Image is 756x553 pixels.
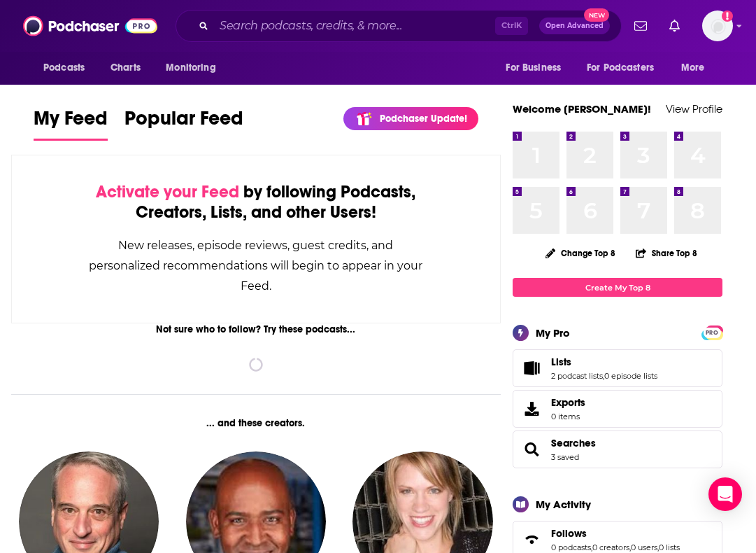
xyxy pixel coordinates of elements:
a: Searches [551,437,596,449]
span: New [584,8,609,22]
div: Not sure who to follow? Try these podcasts... [11,323,501,335]
a: 2 podcast lists [551,371,603,381]
span: Follows [551,527,587,540]
span: , [657,542,659,552]
a: Lists [518,358,545,378]
span: Open Advanced [545,22,604,29]
span: Ctrl K [495,17,528,35]
span: Activate your Feed [96,181,239,202]
button: Show profile menu [702,10,733,41]
button: Open AdvancedNew [539,17,610,34]
a: 0 podcasts [551,542,591,552]
a: 0 episode lists [604,371,657,381]
span: Lists [551,356,571,368]
input: Search podcasts, credits, & more... [214,15,495,37]
a: Create My Top 8 [513,278,722,297]
a: 0 users [631,542,657,552]
button: Share Top 8 [635,239,698,267]
span: For Business [506,58,561,78]
a: Show notifications dropdown [664,14,685,38]
a: Welcome [PERSON_NAME]! [513,102,651,115]
a: Follows [551,527,680,540]
a: 0 creators [592,542,629,552]
span: Exports [518,399,545,419]
a: View Profile [666,102,722,115]
a: Follows [518,530,545,549]
span: Charts [110,58,141,78]
a: Show notifications dropdown [629,14,652,38]
span: Popular Feed [124,106,243,139]
a: My Feed [34,106,108,141]
div: My Pro [536,326,570,339]
a: Popular Feed [124,106,243,141]
div: Open Intercom Messenger [708,477,742,511]
button: open menu [156,55,234,81]
a: Charts [101,55,149,81]
a: 3 saved [551,452,579,462]
a: Lists [551,356,657,368]
a: Exports [513,390,722,428]
button: Change Top 8 [537,244,624,262]
button: open menu [34,55,103,81]
span: Exports [551,396,585,409]
span: My Feed [34,106,108,139]
span: , [629,542,631,552]
span: Logged in as gbrussel [702,10,733,41]
span: Searches [513,430,722,468]
p: Podchaser Update! [380,113,467,125]
div: ... and these creators. [11,417,501,429]
span: , [603,371,604,381]
span: 0 items [551,412,585,421]
span: Podcasts [43,58,85,78]
span: Lists [513,349,722,387]
a: PRO [704,327,720,337]
div: Search podcasts, credits, & more... [176,10,622,42]
span: More [681,58,705,78]
img: Podchaser - Follow, Share and Rate Podcasts [23,13,157,39]
div: New releases, episode reviews, guest credits, and personalized recommendations will begin to appe... [82,235,430,296]
span: PRO [704,328,720,338]
button: open menu [578,55,674,81]
svg: Add a profile image [722,10,733,22]
button: open menu [671,55,722,81]
a: Searches [518,440,545,459]
a: 0 lists [659,542,680,552]
span: For Podcasters [587,58,654,78]
span: Monitoring [166,58,215,78]
span: , [591,542,592,552]
button: open menu [496,55,578,81]
img: User Profile [702,10,733,41]
div: by following Podcasts, Creators, Lists, and other Users! [82,182,430,223]
div: My Activity [536,498,591,511]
